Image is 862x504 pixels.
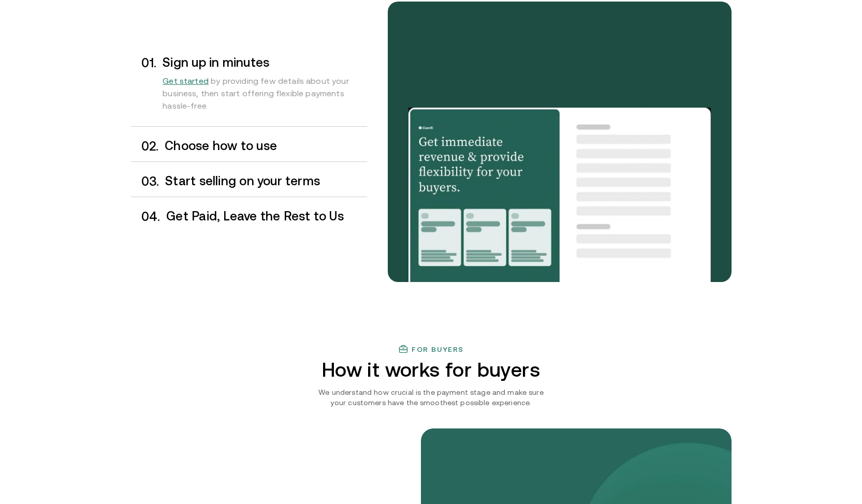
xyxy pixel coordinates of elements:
h2: How it works for buyers [280,359,582,381]
div: 0 2 . [131,139,159,153]
span: Get started [163,76,209,85]
div: by providing few details about your business, then start offering flexible payments hassle-free. [163,69,367,122]
div: 0 1 . [131,56,157,122]
div: 0 4 . [131,210,160,224]
p: We understand how crucial is the payment stage and make sure your customers have the smoothest po... [314,387,549,408]
img: finance [398,344,408,354]
div: 0 3 . [131,174,159,188]
a: Get started [163,76,211,85]
h3: For buyers [412,345,464,353]
h3: Choose how to use [165,139,367,153]
h3: Start selling on your terms [165,174,367,188]
img: bg [388,2,732,282]
img: Your payments collected on time. [408,108,711,282]
h3: Sign up in minutes [163,56,367,69]
h3: Get Paid, Leave the Rest to Us [166,210,367,223]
